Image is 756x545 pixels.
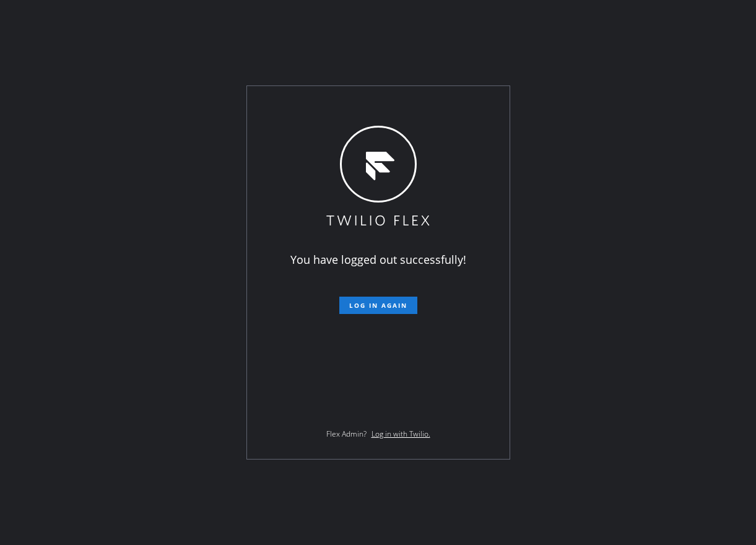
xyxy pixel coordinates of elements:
[326,429,367,439] span: Flex Admin?
[339,297,417,314] button: Log in again
[290,252,466,267] span: You have logged out successfully!
[349,301,407,310] span: Log in again
[371,429,430,439] a: Log in with Twilio.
